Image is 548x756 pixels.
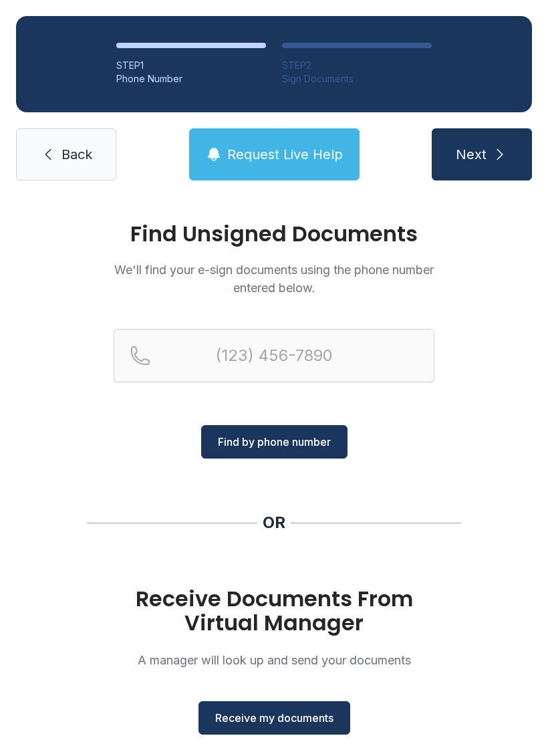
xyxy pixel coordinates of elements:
[456,145,487,164] span: Next
[263,512,285,533] div: OR
[114,587,434,635] h1: Receive Documents From Virtual Manager
[114,223,434,245] h1: Find Unsigned Documents
[114,329,434,382] input: Reservation phone number
[114,261,434,297] p: We'll find your e-sign documents using the phone number entered below.
[116,59,266,72] div: STEP 1
[227,145,343,164] span: Request Live Help
[61,145,92,164] span: Back
[282,72,432,86] div: Sign Documents
[218,434,331,450] span: Find by phone number
[282,59,432,72] div: STEP 2
[116,72,266,86] div: Phone Number
[215,710,333,726] span: Receive my documents
[114,651,434,669] p: A manager will look up and send your documents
